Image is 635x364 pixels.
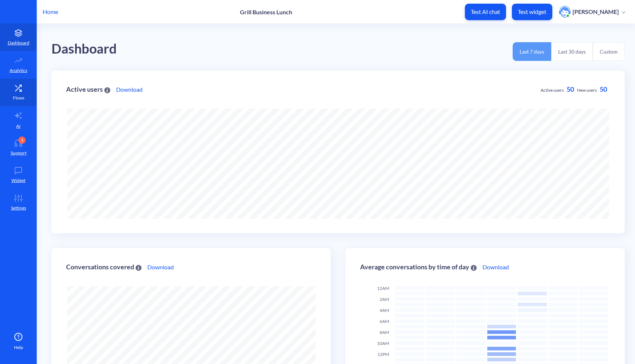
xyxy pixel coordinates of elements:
p: Grill Business Lunch [240,8,292,15]
span: 6AM [380,318,389,324]
button: user photo[PERSON_NAME] [555,5,629,18]
button: Last 7 days [513,42,551,61]
span: 50 [600,85,607,93]
button: Test widget [512,4,552,20]
span: 8AM [380,330,389,335]
a: Download [147,263,174,272]
span: 2AM [380,296,389,302]
p: Dashboard [8,40,29,46]
span: New users [577,87,597,93]
p: Test widget [518,8,546,15]
div: Dashboard [51,39,117,59]
button: Last 30 days [551,42,593,61]
div: Active users [66,86,110,93]
span: 12AM [377,285,389,291]
p: Test AI chat [471,8,500,15]
a: Download [482,263,509,272]
img: user photo [559,6,571,18]
span: Active users [541,87,564,93]
p: AI [16,123,21,130]
button: Test AI chat [465,4,506,20]
button: Custom [593,42,625,61]
span: 10AM [377,341,389,346]
p: Widget [11,177,25,184]
p: [PERSON_NAME] [573,8,619,16]
p: Support [11,150,26,156]
span: Help [14,344,23,351]
span: 12PM [377,352,389,357]
div: Average conversations by time of day [360,263,477,270]
p: Home [43,7,58,16]
div: 1 [18,136,26,144]
p: Analytics [10,67,27,74]
p: Flows [13,95,24,101]
a: Download [116,85,143,94]
span: 50 [567,85,574,93]
p: Settings [11,205,26,211]
div: Conversations covered [66,263,141,270]
span: 4AM [380,307,389,313]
